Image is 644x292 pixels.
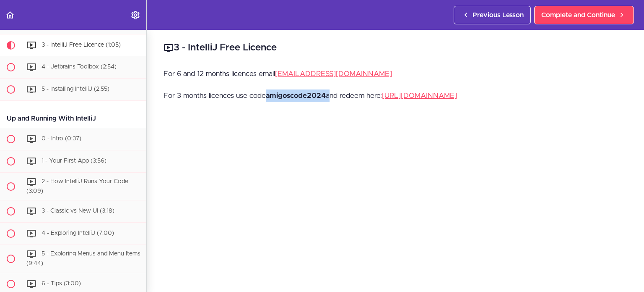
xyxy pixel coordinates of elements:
p: For 6 and 12 months licences email [164,68,627,80]
span: 2 - How IntelliJ Runs Your Code (3:09) [26,179,128,194]
a: Previous Lesson [454,6,531,24]
svg: Settings Menu [130,10,140,20]
span: 4 - Exploring IntelliJ (7:00) [42,231,114,237]
span: Complete and Continue [541,10,615,20]
span: Previous Lesson [473,10,524,20]
p: For 3 months licences use code and redeem here: [164,89,627,102]
h2: 3 - IntelliJ Free Licence [164,41,627,55]
a: [EMAIL_ADDRESS][DOMAIN_NAME] [275,70,392,77]
span: 5 - Installing IntelliJ (2:55) [42,86,109,92]
svg: Back to course curriculum [5,10,15,20]
span: 3 - Classic vs New UI (3:18) [42,208,114,214]
span: 3 - IntelliJ Free Licence (1:05) [42,42,121,48]
span: 4 - Jetbrains Toolbox (2:54) [42,64,117,70]
a: [URL][DOMAIN_NAME] [382,92,457,99]
span: 6 - Tips (3:00) [42,281,81,287]
span: 5 - Exploring Menus and Menu Items (9:44) [26,251,140,267]
span: 1 - Your First App (3:56) [42,158,106,164]
span: 0 - Intro (0:37) [42,136,81,142]
strong: amigoscode2024 [266,92,326,99]
a: Complete and Continue [534,6,634,24]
